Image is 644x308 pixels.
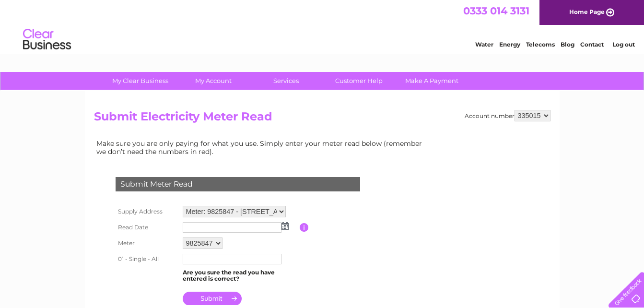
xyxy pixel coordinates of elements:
[475,41,493,48] a: Water
[101,72,180,90] a: My Clear Business
[300,223,309,232] input: Information
[463,5,529,17] a: 0333 014 3131
[113,203,180,220] th: Supply Address
[526,41,555,48] a: Telecoms
[580,41,604,48] a: Contact
[319,72,398,90] a: Customer Help
[113,251,180,267] th: 01 - Single - All
[174,72,253,90] a: My Account
[392,72,471,90] a: Make A Payment
[94,137,430,157] td: Make sure you are only paying for what you use. Simply enter your meter read below (remember we d...
[180,267,300,285] td: Are you sure the read you have entered is correct?
[612,41,635,48] a: Log out
[499,41,520,48] a: Energy
[96,5,549,47] div: Clear Business is a trading name of Verastar Limited (registered in [GEOGRAPHIC_DATA] No. 3667643...
[281,222,289,230] img: ...
[23,25,71,54] img: logo.png
[116,177,360,191] div: Submit Meter Read
[113,235,180,251] th: Meter
[183,292,242,305] input: Submit
[246,72,326,90] a: Services
[94,110,550,128] h2: Submit Electricity Meter Read
[561,41,574,48] a: Blog
[113,220,180,235] th: Read Date
[465,110,550,121] div: Account number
